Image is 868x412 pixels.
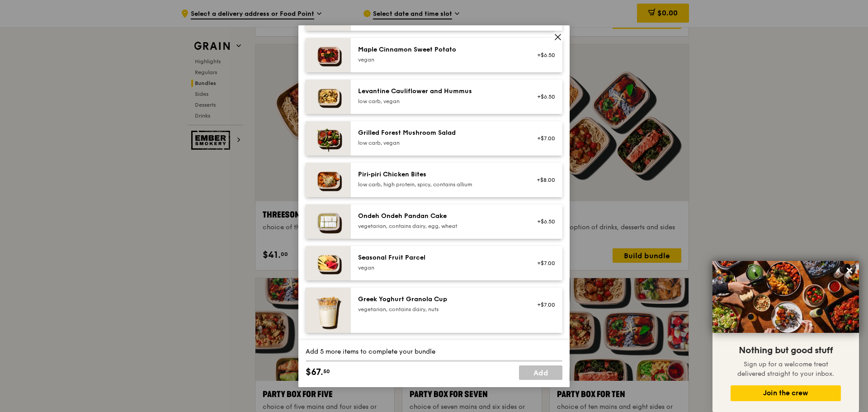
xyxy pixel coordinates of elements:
[358,56,520,63] div: vegan
[531,135,555,142] div: +$7.00
[531,176,555,184] div: +$8.00
[323,368,330,375] span: 50
[842,263,857,278] button: Close
[531,260,555,267] div: +$7.00
[531,93,555,100] div: +$6.50
[306,121,351,156] img: daily_normal_Grilled-Forest-Mushroom-Salad-HORZ.jpg
[306,38,351,72] img: daily_normal_Maple_Cinnamon_Sweet_Potato__Horizontal_.jpg
[358,212,520,221] div: Ondeh Ondeh Pandan Cake
[737,360,834,378] span: Sign up for a welcome treat delivered straight to your inbox.
[306,246,351,280] img: daily_normal_Seasonal_Fruit_Parcel__Horizontal_.jpg
[739,345,833,356] span: Nothing but good stuff
[358,295,520,304] div: Greek Yoghurt Granola Cup
[358,306,520,313] div: vegetarian, contains dairy, nuts
[306,365,323,379] span: $67.
[358,264,520,271] div: vegan
[358,181,520,188] div: low carb, high protein, spicy, contains allium
[306,288,351,333] img: daily_normal_Greek_Yoghurt_Granola_Cup.jpeg
[712,261,859,333] img: DSC07876-Edit02-Large.jpeg
[358,45,520,54] div: Maple Cinnamon Sweet Potato
[731,385,841,401] button: Join the crew
[531,218,555,225] div: +$6.50
[358,253,520,262] div: Seasonal Fruit Parcel
[358,128,520,137] div: Grilled Forest Mushroom Salad
[306,163,351,197] img: daily_normal_Piri-Piri-Chicken-Bites-HORZ.jpg
[306,80,351,114] img: daily_normal_Levantine_Cauliflower_and_Hummus__Horizontal_.jpg
[358,223,520,230] div: vegetarian, contains dairy, egg, wheat
[358,139,520,147] div: low carb, vegan
[306,347,562,356] div: Add 5 more items to complete your bundle
[358,87,520,96] div: Levantine Cauliflower and Hummus
[358,170,520,179] div: Piri‑piri Chicken Bites
[358,98,520,105] div: low carb, vegan
[519,365,562,380] a: Add
[531,52,555,59] div: +$6.50
[531,301,555,308] div: +$7.00
[306,204,351,239] img: daily_normal_Ondeh_Ondeh_Pandan_Cake-HORZ.jpg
